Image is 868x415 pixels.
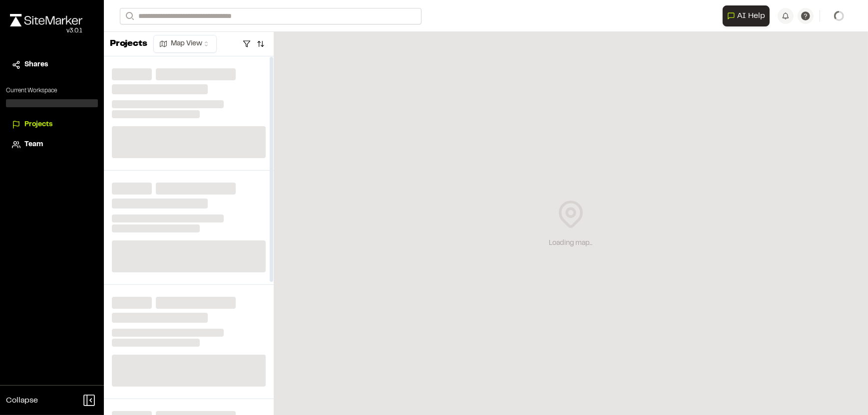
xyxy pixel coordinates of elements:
[24,119,52,130] span: Projects
[10,14,82,26] img: rebrand.png
[10,26,82,35] div: Oh geez...please don't...
[723,5,774,26] div: Open AI Assistant
[110,37,147,51] p: Projects
[120,8,138,24] button: Search
[12,139,92,150] a: Team
[737,10,765,22] span: AI Help
[6,395,38,407] span: Collapse
[24,59,48,70] span: Shares
[12,59,92,70] a: Shares
[24,139,43,150] span: Team
[723,5,770,26] button: Open AI Assistant
[549,238,593,249] div: Loading map...
[6,86,98,95] p: Current Workspace
[12,119,92,130] a: Projects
